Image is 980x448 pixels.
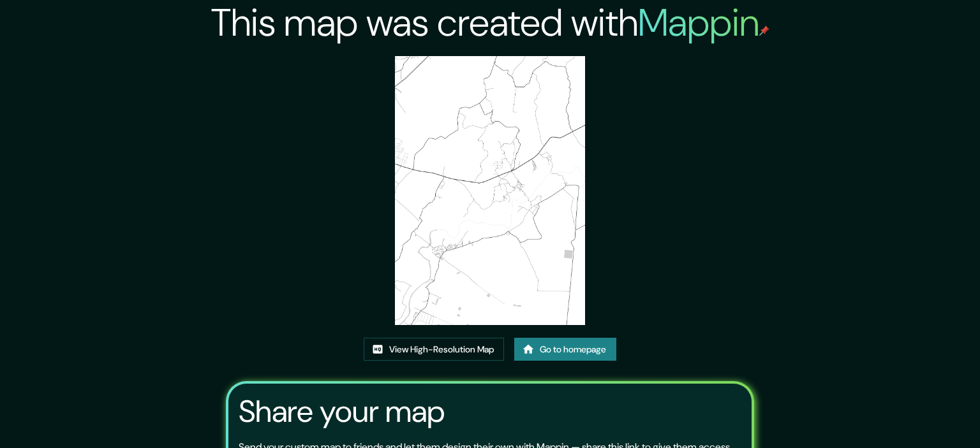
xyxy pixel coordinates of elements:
[395,56,585,325] img: created-map
[866,398,966,434] iframe: Help widget launcher
[514,338,616,361] a: Go to homepage
[759,25,769,36] img: mappin-pin
[364,338,504,361] a: View High-Resolution Map
[239,394,445,430] h3: Share your map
